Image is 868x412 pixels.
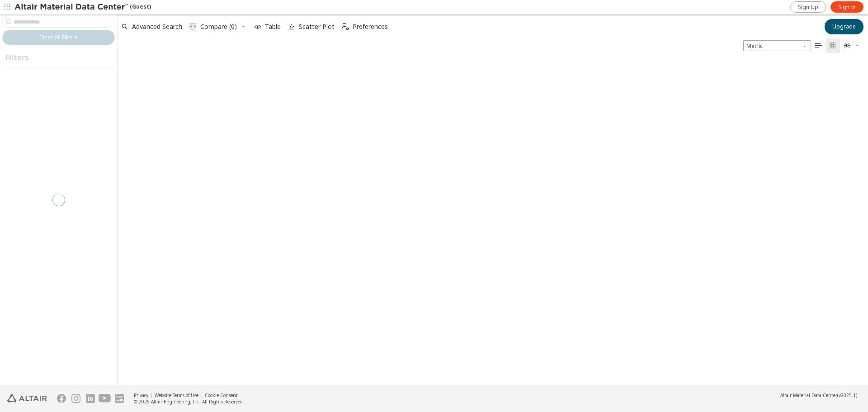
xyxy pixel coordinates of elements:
div: Unit System [743,40,811,51]
span: Altair Material Data Center [780,392,837,398]
button: Theme [840,38,863,53]
span: Sign In [838,4,856,11]
a: Website Terms of Use [155,392,198,398]
span: Sign Up [798,4,818,11]
i:  [189,23,197,30]
a: Cookie Consent [205,392,238,398]
span: Compare (0) [200,24,237,30]
a: Sign Up [790,1,826,13]
span: Preferences [353,24,388,30]
button: Table View [811,38,826,53]
img: Altair Engineering [7,394,47,403]
i:  [829,42,836,49]
i:  [844,42,851,49]
button: Upgrade [825,19,863,34]
i:  [815,42,822,49]
button: Tile View [826,38,840,53]
span: Advanced Search [132,24,182,30]
div: (v2025.1) [780,392,857,398]
a: Privacy [134,392,148,398]
img: Altair Material Data Center [14,3,130,12]
div: © 2025 Altair Engineering, Inc. All Rights Reserved. [134,398,244,405]
span: Scatter Plot [299,24,335,30]
a: Sign In [830,1,863,13]
span: Upgrade [832,23,856,30]
i:  [342,23,349,30]
span: Metric [743,40,811,51]
span: Table [265,24,281,30]
div: (Guest) [14,3,151,12]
